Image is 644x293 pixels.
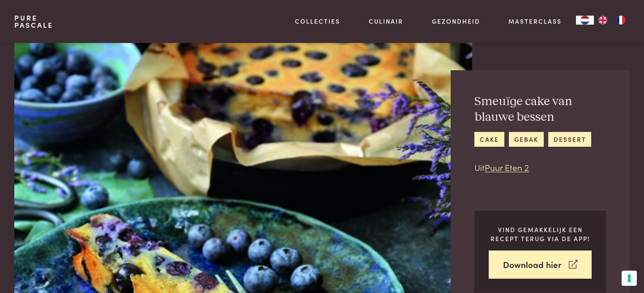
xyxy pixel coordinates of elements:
[432,17,480,26] a: Gezondheid
[594,16,612,25] a: EN
[576,16,594,25] a: NL
[508,17,562,26] a: Masterclass
[474,161,606,174] p: Uit
[295,17,340,26] a: Collecties
[576,16,630,25] aside: Language selected: Nederlands
[622,271,637,286] button: Uw voorkeuren voor toestemming voor trackingtechnologieën
[509,132,543,147] a: gebak
[612,16,630,25] a: FR
[485,161,529,173] a: Puur Eten 2
[489,251,592,279] a: Download hier
[474,94,606,125] h2: Smeuïge cake van blauwe bessen
[369,17,403,26] a: Culinair
[489,225,592,243] p: Vind gemakkelijk een recept terug via de app!
[548,132,591,147] a: dessert
[14,14,53,29] a: PurePascale
[594,16,630,25] ul: Language list
[576,16,594,25] div: Language
[474,132,504,147] a: cake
